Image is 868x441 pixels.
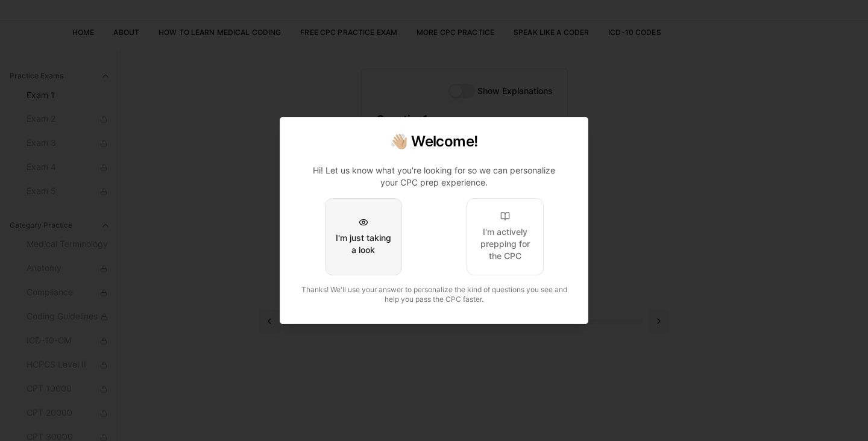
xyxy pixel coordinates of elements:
button: I'm actively prepping for the CPC [467,198,544,275]
span: Thanks! We'll use your answer to personalize the kind of questions you see and help you pass the ... [301,285,567,304]
p: Hi! Let us know what you're looking for so we can personalize your CPC prep experience. [304,164,564,189]
div: I'm actively prepping for the CPC [477,226,533,262]
h2: 👋🏼 Welcome! [295,132,573,151]
button: I'm just taking a look [325,198,402,275]
div: I'm just taking a look [335,232,392,256]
